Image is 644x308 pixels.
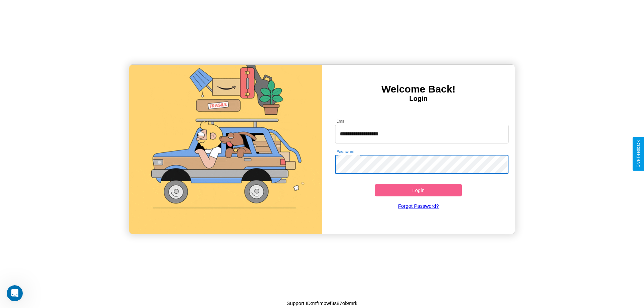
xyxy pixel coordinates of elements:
div: Give Feedback [636,140,641,168]
label: Email [336,118,347,124]
h3: Welcome Back! [322,83,515,95]
img: gif [129,65,322,234]
label: Password [336,149,354,155]
a: Forgot Password? [332,196,505,215]
iframe: Intercom live chat [7,285,23,301]
p: Support ID: mfrmbwf8s87oi9mrk [287,299,358,308]
h4: Login [322,95,515,103]
button: Login [375,184,462,196]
